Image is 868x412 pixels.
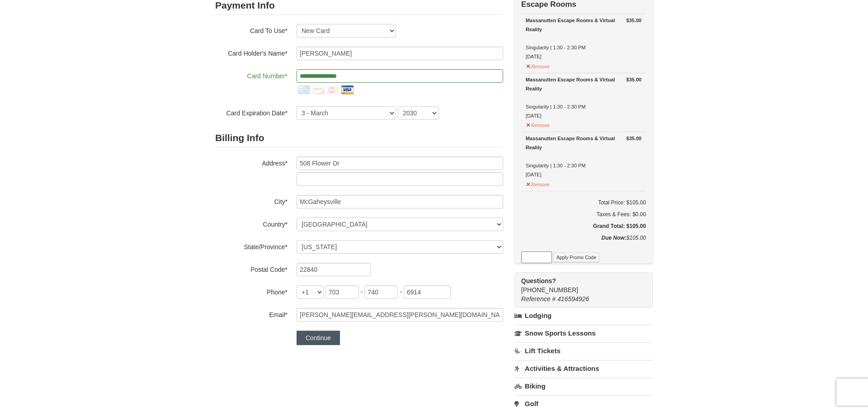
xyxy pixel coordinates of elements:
input: xxx [325,285,359,299]
h2: Billing Info [215,129,503,147]
div: Massanutten Escape Rooms & Virtual Reality [526,134,642,152]
label: City* [215,195,288,206]
span: 416594926 [557,295,589,303]
input: xxxx [404,285,451,299]
img: visa.png [340,83,354,97]
a: Snow Sports Lessons [514,325,653,341]
h6: Total Price: $105.00 [521,198,646,207]
input: Postal Code [297,263,371,276]
a: Biking [514,378,653,394]
a: Golf [514,395,653,412]
h5: Grand Total: $105.00 [521,222,646,231]
div: Massanutten Escape Rooms & Virtual Reality [526,16,642,34]
label: Card Number* [215,69,288,81]
strong: Due Now: [601,235,626,241]
img: mastercard.png [325,83,340,97]
div: Singularity | 1:30 - 2:30 PM [DATE] [526,134,642,179]
label: Country* [215,218,288,229]
span: Reference # [521,295,556,303]
button: Continue [297,331,340,345]
input: Billing Info [297,156,503,170]
input: Email [297,308,503,322]
input: City [297,195,503,208]
label: Phone* [215,285,288,297]
span: - [361,288,363,295]
strong: $35.00 [626,75,642,84]
input: xxx [364,285,398,299]
label: Card Expiration Date* [215,106,288,118]
button: Remove [526,118,550,130]
div: Singularity | 1:30 - 2:30 PM [DATE] [526,75,642,120]
button: Remove [526,60,550,71]
a: Lift Tickets [514,342,653,359]
label: Email* [215,308,288,319]
strong: $35.00 [626,134,642,143]
span: [PHONE_NUMBER] [521,276,637,294]
img: discover.png [311,83,325,97]
img: amex.png [297,83,311,97]
a: Lodging [514,308,653,324]
label: Address* [215,156,288,168]
strong: Questions? [521,277,556,284]
div: Massanutten Escape Rooms & Virtual Reality [526,75,642,93]
div: Singularity | 1:30 - 2:30 PM [DATE] [526,16,642,61]
label: Card To Use* [215,24,288,35]
button: Apply Promo Code [553,252,599,262]
input: Card Holder Name [297,47,503,60]
label: State/Province* [215,240,288,251]
label: Card Holder's Name* [215,47,288,58]
div: $105.00 [521,233,646,251]
label: Postal Code* [215,263,288,274]
a: Activities & Attractions [514,360,653,377]
button: Remove [526,178,550,189]
strong: $35.00 [626,16,642,25]
span: - [400,288,402,295]
div: Taxes & Fees: $0.00 [521,210,646,219]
